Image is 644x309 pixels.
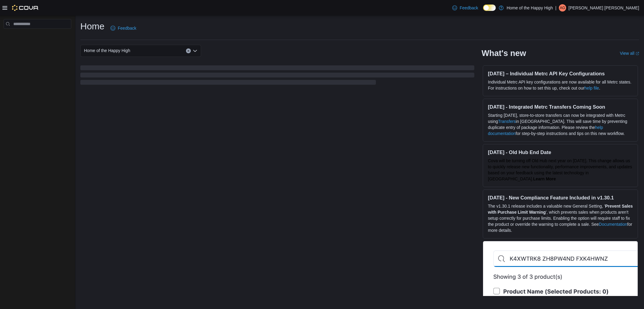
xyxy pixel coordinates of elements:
span: Feedback [460,5,478,11]
a: Documentation [599,222,627,227]
nav: Complex example [4,30,71,44]
svg: External link [636,52,639,55]
input: Dark Mode [483,5,496,11]
h3: [DATE] - Old Hub End Date [488,149,633,155]
p: [PERSON_NAME] [PERSON_NAME] [569,4,639,12]
a: View allExternal link [620,51,639,56]
strong: Prevent Sales with Purchase Limit Warning [488,204,633,215]
span: Cova will be turning off Old Hub next year on [DATE]. This change allows us to quickly release ne... [488,158,632,181]
h3: [DATE] - Integrated Metrc Transfers Coming Soon [488,104,633,110]
p: Individual Metrc API key configurations are now available for all Metrc states. For instructions ... [488,79,633,91]
p: Starting [DATE], store-to-store transfers can now be integrated with Metrc using in [GEOGRAPHIC_D... [488,112,633,136]
a: Feedback [108,22,139,34]
button: Open list of options [193,48,197,53]
h1: Home [80,20,104,32]
a: help file [585,86,599,90]
span: Home of the Happy High [84,47,130,54]
p: Home of the Happy High [507,4,553,12]
a: Learn More [533,176,556,181]
a: Feedback [450,2,480,14]
p: The v1.30.1 release includes a valuable new General Setting, ' ', which prevents sales when produ... [488,203,633,233]
span: Feedback [118,25,136,31]
img: Cova [12,5,39,11]
span: Loading [80,67,474,86]
a: Transfers [498,119,516,124]
button: Clear input [186,48,191,53]
span: AG [560,4,565,12]
p: | [555,4,556,12]
h2: What's new [482,48,526,58]
h3: [DATE] – Individual Metrc API Key Configurations [488,71,633,77]
h3: [DATE] - New Compliance Feature Included in v1.30.1 [488,195,633,201]
div: Alex Goulding Stagg [559,4,566,12]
